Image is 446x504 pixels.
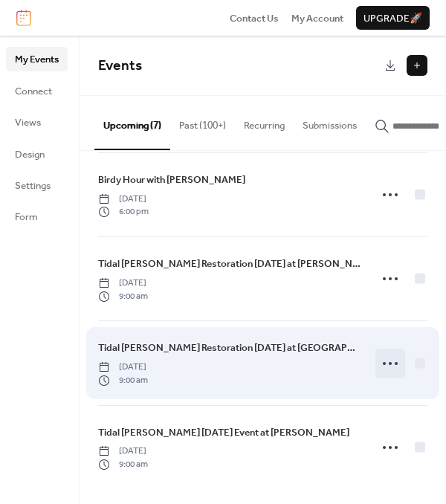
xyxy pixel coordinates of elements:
[98,361,148,374] span: [DATE]
[230,10,279,25] a: Contact Us
[98,425,349,440] span: Tidal [PERSON_NAME] [DATE] Event at [PERSON_NAME]
[294,96,366,148] button: Submissions
[98,52,142,80] span: Events
[98,277,148,290] span: [DATE]
[98,172,245,188] a: Birdy Hour with [PERSON_NAME]
[291,11,343,26] span: My Account
[6,173,68,197] a: Settings
[15,210,38,224] span: Form
[98,172,245,187] span: Birdy Hour with [PERSON_NAME]
[15,178,51,193] span: Settings
[363,11,422,26] span: Upgrade 🚀
[6,142,68,166] a: Design
[98,445,148,458] span: [DATE]
[15,147,45,162] span: Design
[15,52,59,67] span: My Events
[6,47,68,71] a: My Events
[98,193,149,206] span: [DATE]
[98,424,349,441] a: Tidal [PERSON_NAME] [DATE] Event at [PERSON_NAME]
[94,96,170,149] button: Upcoming (7)
[170,96,235,148] button: Past (100+)
[15,115,41,130] span: Views
[98,340,361,356] a: Tidal [PERSON_NAME] Restoration [DATE] at [GEOGRAPHIC_DATA]
[235,96,294,148] button: Recurring
[98,458,148,471] span: 9:00 am
[98,374,148,387] span: 9:00 am
[16,10,31,26] img: logo
[6,110,68,134] a: Views
[98,340,361,355] span: Tidal [PERSON_NAME] Restoration [DATE] at [GEOGRAPHIC_DATA]
[98,290,148,303] span: 9:00 am
[98,256,361,271] span: Tidal [PERSON_NAME] Restoration [DATE] at [PERSON_NAME][GEOGRAPHIC_DATA]
[98,205,149,219] span: 6:00 pm
[230,11,279,26] span: Contact Us
[15,84,52,99] span: Connect
[6,204,68,228] a: Form
[98,256,361,272] a: Tidal [PERSON_NAME] Restoration [DATE] at [PERSON_NAME][GEOGRAPHIC_DATA]
[6,79,68,103] a: Connect
[356,6,430,30] button: Upgrade🚀
[291,10,343,25] a: My Account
